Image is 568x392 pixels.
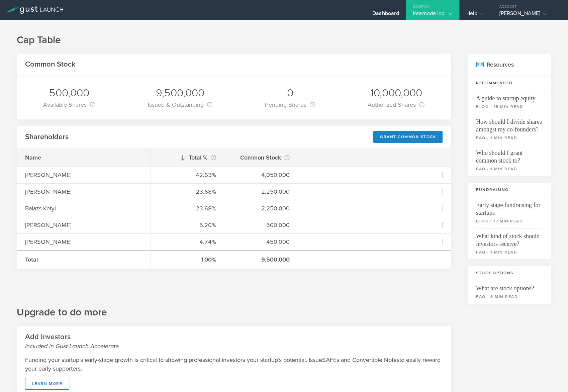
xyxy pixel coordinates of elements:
div: Issued & Outstanding [148,100,212,109]
h1: Cap Table [17,33,551,47]
h2: Upgrade to do more [17,299,451,319]
h2: Common Stock [25,60,76,69]
span: How should I divide shares amongst my co-founders? [476,114,543,133]
span: Who should I grant common stock to? [476,145,543,165]
div: Total [25,255,142,264]
span: What are stock options? [476,280,543,292]
h3: Recommended [468,76,551,90]
div: Total % [159,153,216,162]
div: Pending Shares [265,100,315,109]
small: Included in Gust Launch Accelerate [25,342,443,351]
div: 23.68% [159,187,216,196]
div: Internode Inc. [413,10,452,20]
a: A guide to startup equityblog - 15 min read [468,90,551,114]
div: 9,500,000 [148,86,212,100]
div: 500,000 [233,221,290,229]
span: SAFEs and Convertible Notes [322,356,399,364]
small: faq - 1 min read [476,135,543,141]
div: [PERSON_NAME] [499,10,556,20]
div: [PERSON_NAME] [25,221,142,229]
small: faq - 1 min read [476,166,543,172]
div: [PERSON_NAME] [25,187,142,196]
h3: Fundraising [468,183,551,197]
div: 4,050,000 [233,171,290,179]
div: Available Shares [43,100,95,109]
div: 2,250,000 [233,204,290,213]
a: Who should I grant common stock to?faq - 1 min read [468,145,551,176]
a: What kind of stock should investors receive?faq - 1 min read [468,228,551,259]
div: 4.74% [159,237,216,246]
iframe: Chat Widget [535,360,568,392]
a: learn more [25,378,69,390]
h2: Add Investors [25,332,443,351]
div: Balazs Ketyi [25,204,142,213]
small: blog - 15 min read [476,104,543,110]
p: Funding your startup’s early-stage growth is critical to showing professional investors your star... [25,356,443,373]
h2: Resources [468,54,551,76]
div: 9,500,000 [233,255,290,264]
div: Authorized Shares [368,100,424,109]
div: Dashboard [372,10,399,20]
div: Name [25,153,142,162]
h3: Stock Options [468,266,551,280]
div: [PERSON_NAME] [25,171,142,179]
a: How should I divide shares amongst my co-founders?faq - 1 min read [468,114,551,145]
a: What are stock options?faq - 3 min read [468,280,551,304]
div: 5.26% [159,221,216,229]
div: 0 [265,86,315,100]
div: 10,000,000 [368,86,424,100]
small: faq - 1 min read [476,249,543,255]
span: What kind of stock should investors receive? [476,228,543,248]
div: 42.63% [159,171,216,179]
a: Early stage fundraising for startupsblog - 17 min read [468,197,551,228]
div: Grant Common Stock [373,131,443,143]
div: Common Stock [233,153,290,162]
div: 450,000 [233,237,290,246]
span: A guide to startup equity [476,90,543,102]
div: Help [466,10,484,20]
small: blog - 17 min read [476,218,543,224]
h2: Shareholders [25,132,69,142]
div: 500,000 [43,86,95,100]
div: 2,250,000 [233,187,290,196]
small: faq - 3 min read [476,294,543,300]
div: 100% [159,255,216,264]
div: 23.68% [159,204,216,213]
div: [PERSON_NAME] [25,237,142,246]
span: Early stage fundraising for startups [476,197,543,217]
